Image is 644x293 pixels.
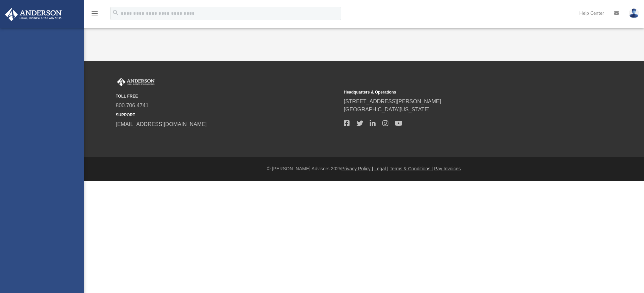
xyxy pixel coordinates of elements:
i: menu [91,9,99,17]
a: Pay Invoices [434,166,461,171]
small: TOLL FREE [116,93,339,99]
a: Privacy Policy | [341,166,373,171]
img: Anderson Advisors Platinum Portal [116,78,156,86]
small: SUPPORT [116,112,339,118]
a: Legal | [374,166,388,171]
div: © [PERSON_NAME] Advisors 2025 [84,165,644,172]
a: Terms & Conditions | [390,166,433,171]
i: search [112,9,119,16]
a: [EMAIL_ADDRESS][DOMAIN_NAME] [116,121,207,127]
small: Headquarters & Operations [344,89,567,95]
a: [GEOGRAPHIC_DATA][US_STATE] [344,107,430,112]
img: User Pic [629,8,639,18]
a: 800.706.4741 [116,103,149,108]
a: menu [91,13,99,17]
img: Anderson Advisors Platinum Portal [3,8,64,21]
a: [STREET_ADDRESS][PERSON_NAME] [344,99,441,104]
